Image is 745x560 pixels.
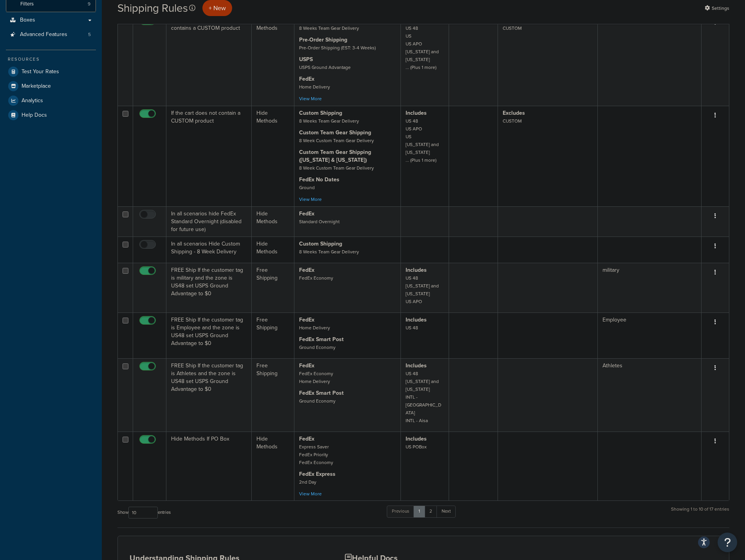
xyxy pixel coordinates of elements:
[503,25,522,32] small: CUSTOM
[166,206,252,237] td: In all scenarios hide FedEx Standard Overnight (disabled for future use)
[299,175,339,184] strong: FedEx No Dates
[252,106,294,206] td: Hide Methods
[718,533,737,552] button: Open Resource Center
[406,25,439,71] small: US 48 US US APO [US_STATE] and [US_STATE] ... (Plus 1 more)
[22,69,59,75] span: Test Your Rates
[671,505,729,522] div: Showing 1 to 10 of 17 entries
[299,55,313,63] strong: USPS
[299,335,344,343] strong: FedEx Smart Post
[166,13,252,106] td: Hide Methods If the cart contains a CUSTOM product
[299,148,371,164] strong: Custom Team Gear Shipping ([US_STATE] & [US_STATE])
[6,27,96,42] li: Advanced Features
[166,106,252,206] td: If the cart does not contain a CUSTOM product
[406,266,427,274] strong: Includes
[299,44,376,51] small: Pre-Order Shipping (EST: 3-4 Weeks)
[299,479,316,486] small: 2nd Day
[299,64,351,71] small: USPS Ground Advantage
[299,389,344,397] strong: FedEx Smart Post
[166,432,252,501] td: Hide Methods If PO Box
[299,316,314,324] strong: FedEx
[166,237,252,263] td: In all scenarios Hide Custom Shipping - 8 Week Delivery
[299,164,374,172] small: 8 Week Custom Team Gear Delivery
[252,237,294,263] td: Hide Methods
[299,36,347,44] strong: Pre-Order Shipping
[252,13,294,106] td: Hide Methods
[6,56,96,63] div: Resources
[6,79,96,93] a: Marketplace
[299,218,339,225] small: Standard Overnight
[299,370,333,385] small: FedEx Economy Home Delivery
[299,184,315,191] small: Ground
[299,83,330,90] small: Home Delivery
[424,506,437,517] a: 2
[503,109,525,117] strong: Excludes
[6,65,96,79] a: Test Your Rates
[406,435,427,443] strong: Includes
[166,263,252,313] td: FREE Ship If the customer tag is military and the zone is US48 set USPS Ground Advantage to $0
[6,108,96,122] a: Help Docs
[299,324,330,331] small: Home Delivery
[22,98,43,104] span: Analytics
[406,324,418,331] small: US 48
[20,1,34,7] span: Filters
[299,266,314,274] strong: FedEx
[22,83,51,90] span: Marketplace
[413,506,425,517] a: 1
[299,490,322,497] a: View More
[299,210,314,218] strong: FedEx
[166,358,252,432] td: FREE Ship If the customer tag is Athletes and the zone is US48 set USPS Ground Advantage to $0
[22,112,47,119] span: Help Docs
[598,263,702,313] td: military
[6,94,96,108] a: Analytics
[387,506,414,517] a: Previous
[598,313,702,358] td: Employee
[299,435,314,443] strong: FedEx
[252,358,294,432] td: Free Shipping
[299,275,333,282] small: FedEx Economy
[299,128,371,137] strong: Custom Team Gear Shipping
[299,109,342,117] strong: Custom Shipping
[406,361,427,370] strong: Includes
[299,361,314,370] strong: FedEx
[117,507,171,518] label: Show entries
[299,248,359,255] small: 8 Weeks Team Gear Delivery
[252,263,294,313] td: Free Shipping
[406,316,427,324] strong: Includes
[705,3,729,14] a: Settings
[503,117,522,125] small: CUSTOM
[406,275,439,305] small: US 48 [US_STATE] and [US_STATE] US APO
[6,27,96,42] a: Advanced Features 5
[299,443,333,466] small: Express Saver FedEx Priority FedEx Economy
[299,25,359,32] small: 8 Weeks Team Gear Delivery
[406,370,441,424] small: US 48 [US_STATE] and [US_STATE] INTL - [GEOGRAPHIC_DATA] INTL - Aisa
[299,344,336,351] small: Ground Economy
[299,117,359,125] small: 8 Weeks Team Gear Delivery
[299,95,322,102] a: View More
[128,507,158,518] select: Showentries
[437,506,456,517] a: Next
[406,443,427,450] small: US POBox
[166,313,252,358] td: FREE Ship If the customer tag is Employee and the zone is US48 set USPS Ground Advantage to $0
[299,75,314,83] strong: FedEx
[6,13,96,27] a: Boxes
[299,196,322,203] a: View More
[252,313,294,358] td: Free Shipping
[88,31,91,38] span: 5
[252,206,294,237] td: Hide Methods
[20,17,35,23] span: Boxes
[299,470,336,478] strong: FedEx Express
[252,432,294,501] td: Hide Methods
[117,0,188,16] h1: Shipping Rules
[406,117,439,164] small: US 48 US APO US [US_STATE] and [US_STATE] ... (Plus 1 more)
[20,31,67,38] span: Advanced Features
[299,240,342,248] strong: Custom Shipping
[299,397,336,405] small: Ground Economy
[406,109,427,117] strong: Includes
[88,1,90,7] span: 9
[299,137,374,144] small: 8 Week Custom Team Gear Delivery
